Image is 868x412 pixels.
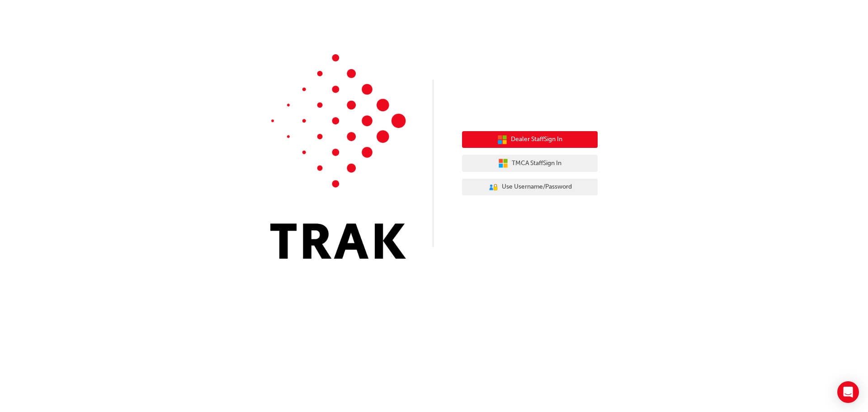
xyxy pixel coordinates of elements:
[512,158,561,169] span: TMCA Staff Sign In
[837,381,859,403] div: Open Intercom Messenger
[462,155,598,172] button: TMCA StaffSign In
[511,134,562,145] span: Dealer Staff Sign In
[270,54,406,259] img: Trak
[462,179,598,196] button: Use Username/Password
[502,182,572,192] span: Use Username/Password
[462,131,598,148] button: Dealer StaffSign In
